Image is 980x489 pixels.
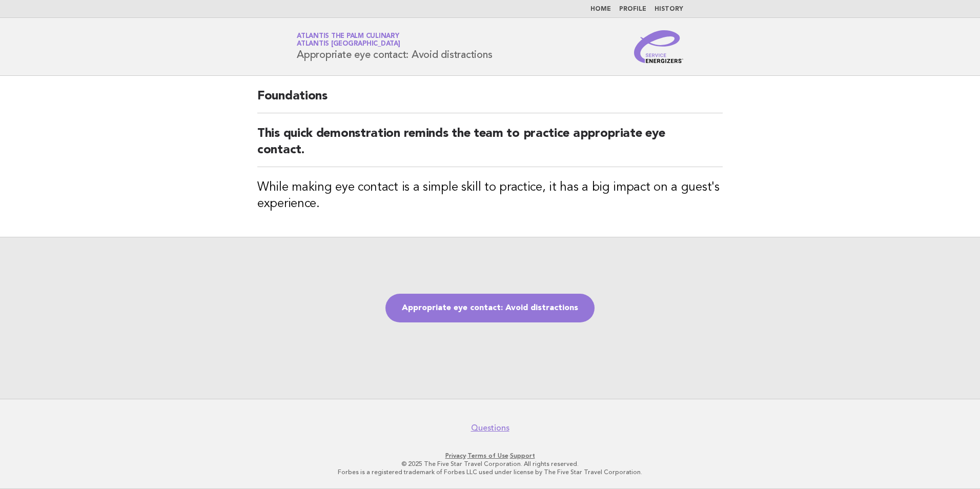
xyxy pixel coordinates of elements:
p: © 2025 The Five Star Travel Corporation. All rights reserved. [176,460,804,468]
span: Atlantis [GEOGRAPHIC_DATA] [297,41,400,48]
h2: This quick demonstration reminds the team to practice appropriate eye contact. [257,126,723,167]
p: Forbes is a registered trademark of Forbes LLC used under license by The Five Star Travel Corpora... [176,468,804,476]
a: Atlantis The Palm CulinaryAtlantis [GEOGRAPHIC_DATA] [297,33,400,47]
h1: Appropriate eye contact: Avoid distractions [297,33,492,60]
p: · · [176,452,804,460]
img: Service Energizers [634,30,683,63]
h3: While making eye contact is a simple skill to practice, it has a big impact on a guest's experience. [257,179,723,212]
a: Privacy [445,452,466,459]
a: Home [590,6,611,12]
a: Questions [471,423,509,433]
a: Appropriate eye contact: Avoid distractions [385,294,595,322]
a: History [655,6,683,12]
h2: Foundations [257,88,723,113]
a: Profile [619,6,646,12]
a: Support [510,452,535,459]
a: Terms of Use [467,452,508,459]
